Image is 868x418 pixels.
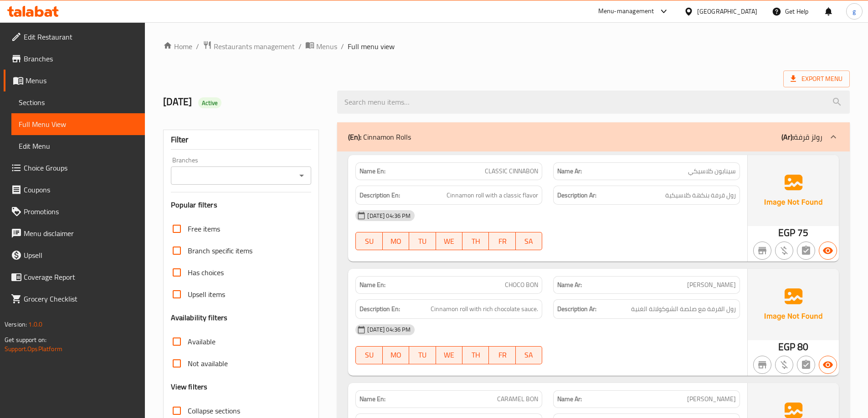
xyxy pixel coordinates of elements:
[797,242,815,260] button: Not has choices
[188,245,252,256] span: Branch specific items
[360,235,379,248] span: SU
[298,41,302,52] li: /
[4,201,145,222] a: Promotions
[687,280,736,290] span: [PERSON_NAME]
[665,190,736,201] span: رول قرفة بنكهة كلاسيكية
[26,75,138,86] span: Menus
[505,280,538,290] span: CHOCO BON
[748,269,839,340] img: Ae5nvW7+0k+MAAAAAElFTkSuQmCC
[295,169,308,182] button: Open
[557,394,582,404] strong: Name Ar:
[383,346,409,364] button: MO
[11,135,145,157] a: Edit Menu
[819,356,837,374] button: Available
[348,130,361,144] b: (En):
[485,166,538,176] span: CLASSIC CINNABON
[516,232,542,250] button: SA
[781,130,794,144] b: (Ar):
[557,303,596,315] strong: Description Ar:
[436,346,462,364] button: WE
[775,242,793,260] button: Purchased item
[440,348,459,362] span: WE
[4,48,145,70] a: Branches
[188,289,225,300] span: Upsell items
[163,41,192,52] a: Home
[360,394,385,404] strong: Name En:
[203,40,295,52] a: Restaurants management
[519,348,539,362] span: SA
[19,141,138,151] span: Edit Menu
[791,73,842,85] span: Export Menu
[557,280,582,290] strong: Name Ar:
[188,223,220,234] span: Free items
[4,266,145,288] a: Coverage Report
[171,312,228,323] h3: Availability filters
[697,6,757,16] div: [GEOGRAPHIC_DATA]
[348,131,411,142] p: Cinnamon Rolls
[778,338,795,356] span: EGP
[413,235,432,248] span: TU
[5,318,27,330] span: Version:
[198,97,222,108] div: Active
[4,244,145,266] a: Upsell
[196,41,199,52] li: /
[355,346,382,364] button: SU
[557,190,596,201] strong: Description Ar:
[519,235,539,248] span: SA
[5,343,62,355] a: Support.OpsPlatform
[5,334,46,346] span: Get support on:
[497,394,538,404] span: CARAMEL BON
[11,113,145,135] a: Full Menu View
[557,166,582,176] strong: Name Ar:
[355,232,382,250] button: SU
[360,303,400,315] strong: Description En:
[24,184,138,195] span: Coupons
[797,338,808,356] span: 80
[409,232,436,250] button: TU
[853,6,856,16] span: g
[687,394,736,404] span: [PERSON_NAME]
[341,41,344,52] li: /
[188,358,228,369] span: Not available
[171,382,208,392] h3: View filters
[24,250,138,261] span: Upsell
[462,346,489,364] button: TH
[19,119,138,130] span: Full Menu View
[489,346,515,364] button: FR
[214,41,295,52] span: Restaurants management
[171,200,312,210] h3: Popular filters
[24,31,138,42] span: Edit Restaurant
[19,97,138,108] span: Sections
[24,162,138,173] span: Choice Groups
[4,157,145,179] a: Choice Groups
[163,40,850,52] nav: breadcrumb
[188,405,240,416] span: Collapse sections
[489,232,515,250] button: FR
[466,235,485,248] span: TH
[493,348,512,362] span: FR
[24,228,138,239] span: Menu disclaimer
[348,41,395,52] span: Full menu view
[383,232,409,250] button: MO
[436,232,462,250] button: WE
[440,235,459,248] span: WE
[783,71,850,87] span: Export Menu
[4,26,145,48] a: Edit Restaurant
[24,53,138,64] span: Branches
[462,232,489,250] button: TH
[305,40,337,52] a: Menus
[4,288,145,310] a: Grocery Checklist
[775,356,793,374] button: Purchased item
[360,166,385,176] strong: Name En:
[493,235,512,248] span: FR
[4,179,145,201] a: Coupons
[360,280,385,290] strong: Name En:
[188,267,224,278] span: Has choices
[24,206,138,217] span: Promotions
[819,242,837,260] button: Available
[386,348,406,362] span: MO
[409,346,436,364] button: TU
[360,348,379,362] span: SU
[797,224,808,242] span: 75
[364,325,414,334] span: [DATE] 04:36 PM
